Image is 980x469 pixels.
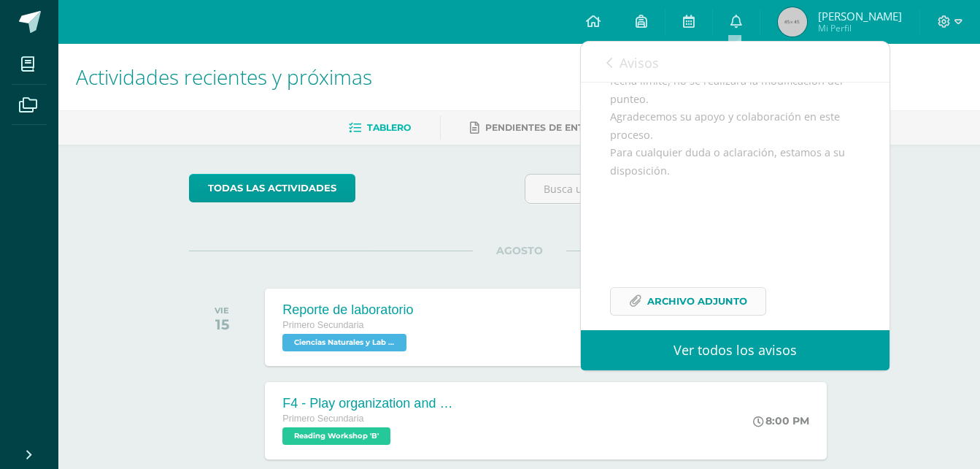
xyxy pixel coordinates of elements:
[215,316,229,333] div: 15
[470,116,610,140] a: Pendientes de entrega
[818,9,902,23] span: [PERSON_NAME]
[778,7,807,37] img: 45x45
[282,396,458,411] div: F4 - Play organization and practice
[647,288,747,315] span: Archivo Adjunto
[771,53,864,69] span: avisos sin leer
[771,53,790,69] span: 690
[349,116,411,140] a: Tablero
[818,22,902,34] span: Mi Perfil
[473,244,566,257] span: AGOSTO
[282,413,363,424] span: Primero Secundaria
[282,427,390,445] span: Reading Workshop 'B'
[620,54,659,72] span: Avisos
[610,287,766,316] a: Archivo Adjunto
[485,122,610,133] span: Pendientes de entrega
[753,414,809,427] div: 8:00 PM
[581,330,890,370] a: Ver todos los avisos
[525,175,849,203] input: Busca una actividad próxima aquí...
[282,334,406,351] span: Ciencias Naturales y Lab 'B'
[367,122,411,133] span: Tablero
[282,320,363,330] span: Primero Secundaria
[215,305,229,316] div: VIE
[76,63,372,91] span: Actividades recientes y próximas
[189,174,355,202] a: todas las Actividades
[282,302,413,318] div: Reporte de laboratorio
